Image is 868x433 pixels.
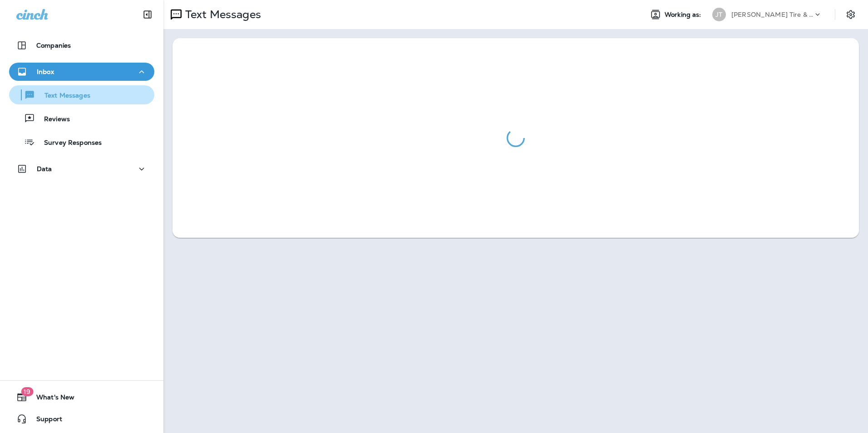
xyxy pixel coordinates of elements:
p: Inbox [37,68,54,75]
span: Working as: [665,11,703,19]
button: Collapse Sidebar [135,5,160,24]
span: Support [27,415,62,426]
span: What's New [27,394,74,404]
button: Settings [843,6,859,23]
button: Survey Responses [9,133,154,152]
button: Data [9,160,154,178]
button: Inbox [9,63,154,81]
p: Text Messages [35,92,90,100]
button: Companies [9,36,154,54]
p: Survey Responses [35,139,102,148]
div: JT [712,8,726,21]
button: Reviews [9,109,154,128]
button: Support [9,410,154,428]
button: 19What's New [9,388,154,406]
button: Text Messages [9,85,154,104]
p: [PERSON_NAME] Tire & Auto [731,11,813,18]
span: 19 [21,387,33,396]
p: Companies [36,42,71,49]
p: Data [37,165,52,172]
p: Reviews [35,115,70,124]
p: Text Messages [182,8,261,21]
